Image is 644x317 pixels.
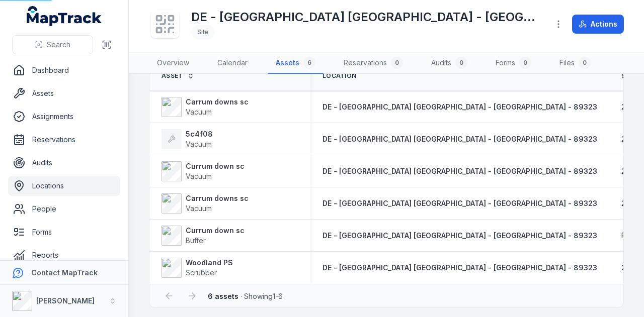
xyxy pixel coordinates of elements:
span: Asset [162,72,183,80]
a: Forms [8,222,120,242]
button: Search [12,35,93,54]
div: 0 [519,57,531,69]
span: Vacuum [186,140,212,148]
a: Calendar [209,53,256,74]
strong: Currum down sc [186,226,245,236]
a: People [8,199,120,219]
div: 6 [303,57,315,69]
span: DE - [GEOGRAPHIC_DATA] [GEOGRAPHIC_DATA] - [GEOGRAPHIC_DATA] - 89323 [323,135,597,143]
span: DE - [GEOGRAPHIC_DATA] [GEOGRAPHIC_DATA] - [GEOGRAPHIC_DATA] - 89323 [323,167,597,175]
a: DE - [GEOGRAPHIC_DATA] [GEOGRAPHIC_DATA] - [GEOGRAPHIC_DATA] - 89323 [323,263,597,273]
strong: Carrum downs sc [186,97,249,107]
a: Locations [8,176,120,196]
strong: Woodland PS [186,258,233,268]
a: Reports [8,245,120,265]
a: Assets [8,83,120,103]
span: Scrubber [186,268,217,277]
strong: Currum down sc [186,161,245,171]
a: Currum down scBuffer [162,226,245,246]
strong: Contact MapTrack [31,268,98,277]
a: DE - [GEOGRAPHIC_DATA] [GEOGRAPHIC_DATA] - [GEOGRAPHIC_DATA] - 89323 [323,102,597,112]
a: DE - [GEOGRAPHIC_DATA] [GEOGRAPHIC_DATA] - [GEOGRAPHIC_DATA] - 89323 [323,231,597,241]
span: Vacuum [186,172,212,180]
div: 0 [391,57,403,69]
span: DE - [GEOGRAPHIC_DATA] [GEOGRAPHIC_DATA] - [GEOGRAPHIC_DATA] - 89323 [323,231,597,240]
span: Search [47,40,70,50]
span: DE - [GEOGRAPHIC_DATA] [GEOGRAPHIC_DATA] - [GEOGRAPHIC_DATA] - 89323 [323,263,597,272]
div: Site [191,25,215,39]
span: · Showing 1 - 6 [208,292,283,300]
h1: DE - [GEOGRAPHIC_DATA] [GEOGRAPHIC_DATA] - [GEOGRAPHIC_DATA] - 89323 [191,9,541,25]
a: Audits0 [423,53,475,74]
span: Vacuum [186,108,212,116]
a: Reservations [8,130,120,150]
a: 5c4f08Vacuum [162,129,213,149]
strong: 6 assets [208,292,238,300]
a: Dashboard [8,60,120,80]
a: Carrum downs scVacuum [162,97,249,117]
strong: [PERSON_NAME] [36,296,95,305]
a: DE - [GEOGRAPHIC_DATA] [GEOGRAPHIC_DATA] - [GEOGRAPHIC_DATA] - 89323 [323,134,597,144]
a: Woodland PSScrubber [162,258,233,278]
a: Assets6 [268,53,324,74]
a: Assignments [8,107,120,127]
a: Carrum downs scVacuum [162,193,249,214]
a: DE - [GEOGRAPHIC_DATA] [GEOGRAPHIC_DATA] - [GEOGRAPHIC_DATA] - 89323 [323,198,597,208]
strong: Carrum downs sc [186,193,249,203]
span: Location [323,72,356,80]
button: Actions [572,15,624,34]
a: Files0 [551,53,599,74]
a: Asset [162,72,194,80]
span: Buffer [186,236,206,245]
a: Forms0 [488,53,539,74]
span: DE - [GEOGRAPHIC_DATA] [GEOGRAPHIC_DATA] - [GEOGRAPHIC_DATA] - 89323 [323,199,597,207]
a: Currum down scVacuum [162,161,245,181]
span: Vacuum [186,204,212,213]
a: Overview [149,53,197,74]
a: MapTrack [27,6,102,26]
div: 0 [579,57,591,69]
span: DE - [GEOGRAPHIC_DATA] [GEOGRAPHIC_DATA] - [GEOGRAPHIC_DATA] - 89323 [323,102,597,111]
a: Reservations0 [336,53,411,74]
a: DE - [GEOGRAPHIC_DATA] [GEOGRAPHIC_DATA] - [GEOGRAPHIC_DATA] - 89323 [323,166,597,176]
a: Audits [8,153,120,173]
strong: 5c4f08 [186,129,213,139]
div: 0 [455,57,467,69]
